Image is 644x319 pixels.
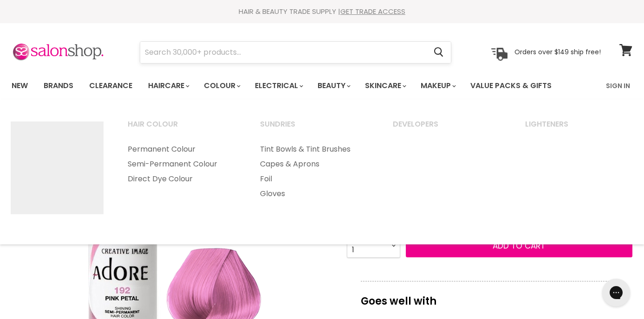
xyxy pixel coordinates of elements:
[140,42,426,63] input: Search
[463,76,559,96] a: Value Packs & Gifts
[600,76,636,96] a: Sign In
[493,240,545,251] span: Add to cart
[358,76,412,96] a: Skincare
[381,117,512,140] a: Developers
[82,76,139,96] a: Clearance
[5,76,35,96] a: New
[37,76,80,96] a: Brands
[406,235,632,258] button: Add to cart
[140,41,451,64] form: Product
[5,72,579,99] ul: Main menu
[116,117,247,140] a: Hair Colour
[340,6,405,16] a: GET TRADE ACCESS
[514,48,601,56] p: Orders over $149 ship free!
[248,76,309,96] a: Electrical
[248,142,379,157] a: Tint Bowls & Tint Brushes
[248,142,379,201] ul: Main menu
[248,117,379,140] a: Sundries
[347,234,400,257] select: Quantity
[141,76,195,96] a: Haircare
[197,76,246,96] a: Colour
[116,142,247,186] ul: Main menu
[116,142,247,157] a: Permanent Colour
[248,186,379,201] a: Gloves
[361,281,618,312] p: Goes well with
[248,172,379,186] a: Foil
[598,275,635,310] iframe: Gorgias live chat messenger
[311,76,356,96] a: Beauty
[116,157,247,172] a: Semi-Permanent Colour
[248,157,379,172] a: Capes & Aprons
[414,76,462,96] a: Makeup
[426,42,451,63] button: Search
[514,117,644,140] a: Lighteners
[116,172,247,186] a: Direct Dye Colour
